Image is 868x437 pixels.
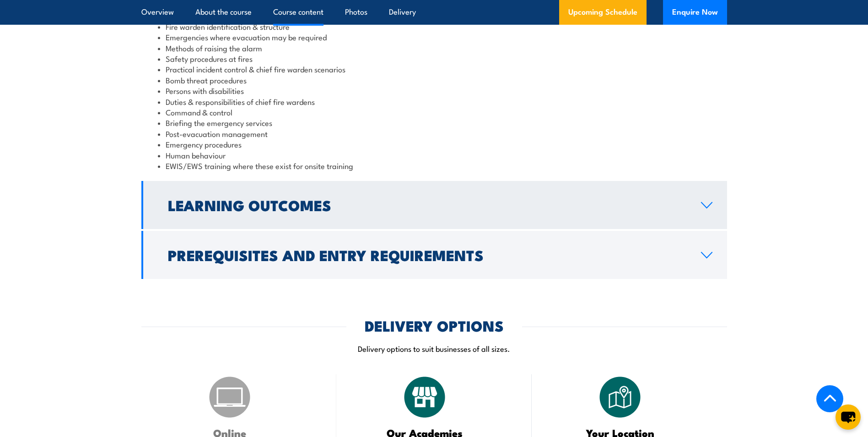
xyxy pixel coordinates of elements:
li: Practical incident control & chief fire warden scenarios [158,64,711,74]
li: Safety procedures at fires [158,53,711,64]
li: Fire warden identification & structure [158,21,711,32]
li: Human behaviour [158,150,711,160]
li: Emergency procedures [158,139,711,149]
button: chat-button [836,404,861,430]
a: Learning Outcomes [141,181,727,229]
li: EWIS/EWS training where these exist for onsite training [158,160,711,171]
h2: Prerequisites and Entry Requirements [168,248,686,261]
li: Persons with disabilities [158,85,711,96]
li: Duties & responsibilities of chief fire wardens [158,96,711,107]
li: Emergencies where evacuation may be required [158,32,711,42]
li: Post-evacuation management [158,128,711,139]
li: Bomb threat procedures [158,75,711,85]
li: Methods of raising the alarm [158,43,711,53]
li: Command & control [158,107,711,117]
p: Delivery options to suit businesses of all sizes. [141,343,727,354]
h2: Learning Outcomes [168,198,686,211]
a: Prerequisites and Entry Requirements [141,231,727,279]
li: Briefing the emergency services [158,117,711,128]
h2: DELIVERY OPTIONS [365,319,504,332]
